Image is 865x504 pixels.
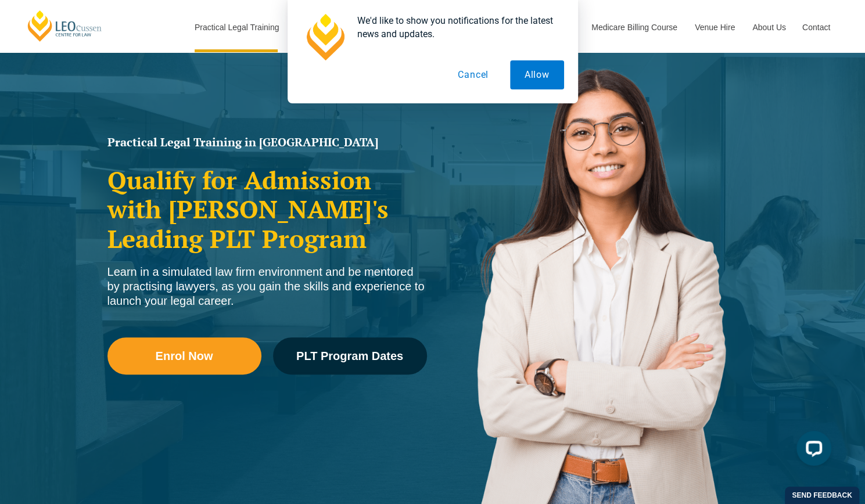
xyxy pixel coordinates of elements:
[273,337,427,375] a: PLT Program Dates
[156,350,213,362] span: Enrol Now
[302,14,348,60] img: notification icon
[787,426,836,475] iframe: LiveChat chat widget
[443,60,503,89] button: Cancel
[107,265,427,308] div: Learn in a simulated law firm environment and be mentored by practising lawyers, as you gain the ...
[107,136,427,148] h1: Practical Legal Training in [GEOGRAPHIC_DATA]
[296,350,403,362] span: PLT Program Dates
[510,60,564,89] button: Allow
[107,165,427,253] h2: Qualify for Admission with [PERSON_NAME]'s Leading PLT Program
[107,337,261,375] a: Enrol Now
[348,14,564,41] div: We'd like to show you notifications for the latest news and updates.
